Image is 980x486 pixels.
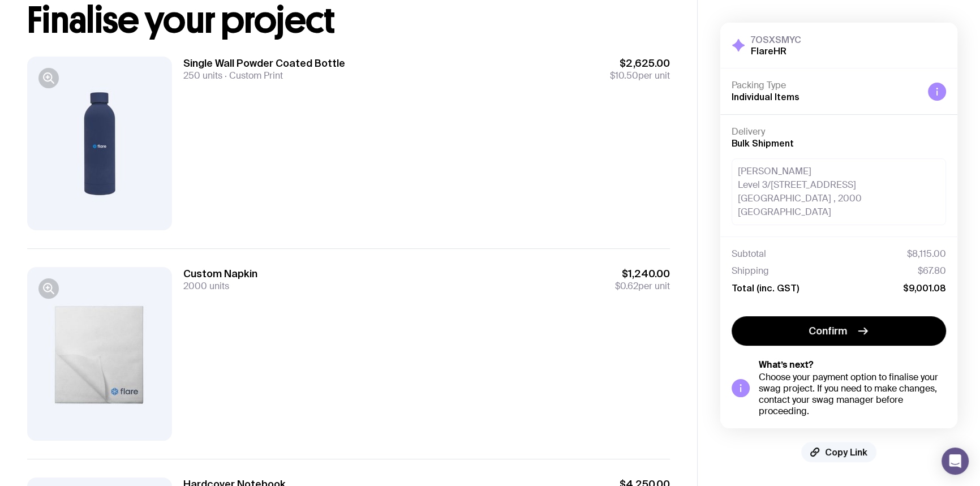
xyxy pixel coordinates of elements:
[809,324,847,338] span: Confirm
[732,80,919,91] h4: Packing Type
[759,359,946,371] h5: What’s next?
[615,281,670,292] span: per unit
[759,372,946,417] div: Choose your payment option to finalise your swag project. If you need to make changes, contact yo...
[751,45,801,57] h2: FlareHR
[918,265,946,277] span: $67.80
[903,282,946,294] span: $9,001.08
[942,448,969,475] div: Open Intercom Messenger
[222,70,283,81] span: Custom Print
[801,442,876,462] button: Copy Link
[732,92,800,102] span: Individual Items
[732,316,946,346] button: Confirm
[825,446,867,458] span: Copy Link
[610,70,638,81] span: $10.50
[610,70,670,81] span: per unit
[732,126,946,137] h4: Delivery
[732,282,799,294] span: Total (inc. GST)
[907,248,946,260] span: $8,115.00
[732,158,946,225] div: [PERSON_NAME] Level 3/[STREET_ADDRESS] [GEOGRAPHIC_DATA] , 2000 [GEOGRAPHIC_DATA]
[615,280,638,292] span: $0.62
[732,138,794,148] span: Bulk Shipment
[183,267,257,281] h3: Custom Napkin
[732,265,769,277] span: Shipping
[183,280,229,292] span: 2000 units
[615,267,670,281] span: $1,240.00
[732,248,766,260] span: Subtotal
[183,57,345,70] h3: Single Wall Powder Coated Bottle
[610,57,670,70] span: $2,625.00
[751,34,801,45] h3: 7OSXSMYC
[27,2,670,38] h1: Finalise your project
[183,70,222,81] span: 250 units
